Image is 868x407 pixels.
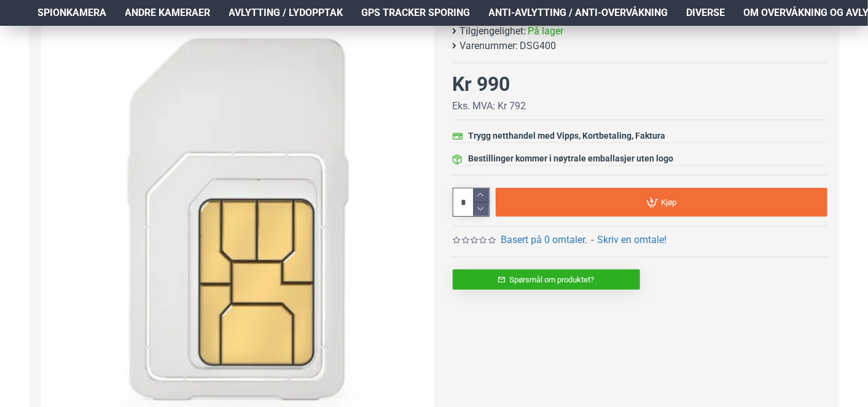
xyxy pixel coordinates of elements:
[362,6,471,20] span: GPS Tracker Sporing
[528,24,564,39] span: På lager
[125,6,211,20] span: Andre kameraer
[520,39,557,53] span: DSG400
[453,69,510,99] div: Kr 990
[591,234,593,246] b: -
[661,198,676,206] span: Kjøp
[453,269,640,290] a: Spørsmål om produktet?
[501,233,587,247] a: Basert på 0 omtaler.
[489,6,668,20] span: Anti-avlytting / Anti-overvåkning
[460,24,526,39] b: Tilgjengelighet:
[469,130,666,142] div: Trygg netthandel med Vipps, Kortbetaling, Faktura
[460,39,518,53] b: Varenummer:
[469,152,674,165] div: Bestillinger kommer i nøytrale emballasjer uten logo
[38,6,107,20] span: Spionkamera
[687,6,725,20] span: Diverse
[229,6,343,20] span: Avlytting / Lydopptak
[597,233,667,247] a: Skriv en omtale!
